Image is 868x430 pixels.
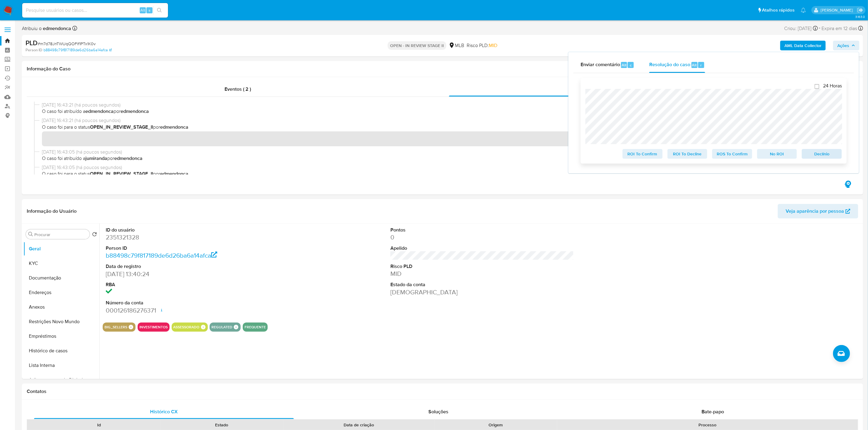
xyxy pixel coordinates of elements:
[27,66,858,72] h1: Informação do Caso
[439,422,553,428] div: Origem
[106,263,290,270] dt: Data de registro
[806,150,838,158] span: Declínio
[23,285,99,300] button: Endereços
[780,41,826,50] button: AML Data Collector
[26,38,38,48] b: PLD
[833,41,859,50] button: Ações
[150,408,178,415] span: Histórico CX
[692,62,697,68] span: Alt
[106,227,290,233] dt: ID do usuário
[778,204,858,218] button: Veja aparência por pessoa
[23,373,99,387] button: Adiantamentos de Dinheiro
[149,7,150,13] span: s
[489,42,497,49] span: MID
[23,242,99,256] button: Geral
[784,24,818,32] div: Criou: [DATE]
[837,41,849,50] span: Ações
[38,41,96,47] span: # m7d78JnTWUqQOFIf1PTx1K0v
[28,232,33,237] button: Procurar
[822,25,857,32] span: Expira em 12 dias
[106,270,290,278] dd: [DATE] 13:40:24
[92,232,97,239] button: Retornar ao pedido padrão
[390,288,574,296] dd: [DEMOGRAPHIC_DATA]
[23,344,99,358] button: Histórico de casos
[581,61,620,68] span: Enviar comentário
[106,245,290,252] dt: Person ID
[449,42,464,49] div: MLB
[153,6,166,15] button: search-icon
[388,41,446,50] p: OPEN - IN REVIEW STAGE II
[23,358,99,373] button: Lista Interna
[801,8,806,13] a: Notificações
[27,388,858,394] h1: Contatos
[225,86,251,93] span: Eventos ( 2 )
[712,149,752,159] button: ROS To Confirm
[23,256,99,271] button: KYC
[761,150,793,158] span: No ROI
[561,422,854,428] div: Processo
[106,300,290,306] dt: Número da conta
[716,150,748,158] span: ROS To Confirm
[802,149,842,159] button: Declínio
[702,408,724,415] span: Bate-papo
[34,232,87,237] input: Procurar
[106,306,290,315] dd: 000126186276371
[667,149,708,159] button: ROI To Decline
[390,269,574,278] dd: MID
[672,150,703,158] span: ROI To Decline
[106,251,218,260] a: b88498c79f817189de6d26ba6a14afca
[815,84,819,89] input: 24 Horas
[23,300,99,314] button: Anexos
[140,7,145,13] span: Alt
[467,42,497,49] span: Risco PLD:
[649,61,690,68] span: Resolução do caso
[390,233,574,242] dd: 0
[784,41,822,50] b: AML Data Collector
[106,233,290,242] dd: 2351321328
[622,62,626,68] span: Alt
[23,271,99,285] button: Documentação
[165,422,279,428] div: Estado
[762,7,795,13] span: Atalhos rápidos
[786,204,844,218] span: Veja aparência por pessoa
[627,150,658,158] span: ROI To Confirm
[106,281,290,288] dt: RBA
[630,62,632,68] span: c
[757,149,797,159] button: No ROI
[23,329,99,344] button: Empréstimos
[623,149,663,159] button: ROI To Confirm
[390,227,574,233] dt: Pontos
[857,7,863,13] a: Sair
[27,208,77,214] h1: Informação do Usuário
[390,281,574,288] dt: Estado da conta
[700,62,702,68] span: r
[26,47,42,53] b: Person ID
[22,6,168,14] input: Pesquise usuários ou casos...
[428,408,448,415] span: Soluções
[43,47,112,53] a: b88498c79f817189de6d26ba6a14afca
[390,245,574,252] dt: Apelido
[821,7,855,13] p: eduardo.dutra@mercadolivre.com
[22,25,71,32] span: Atribuiu o
[819,24,821,32] span: -
[42,25,71,32] b: edmendonca
[390,263,574,270] dt: Risco PLD
[823,83,842,89] span: 24 Horas
[42,422,156,428] div: Id
[23,314,99,329] button: Restrições Novo Mundo
[287,422,430,428] div: Data de criação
